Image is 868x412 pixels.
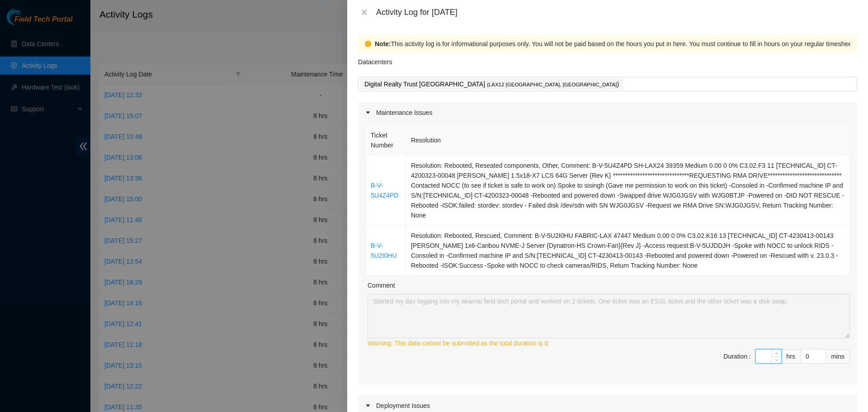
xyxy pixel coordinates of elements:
[365,403,371,408] span: caret-right
[782,349,801,364] div: hrs
[774,351,779,356] span: up
[365,41,371,47] span: exclamation-circle
[375,39,391,49] strong: Note:
[826,349,850,364] div: mins
[368,294,850,338] textarea: Comment
[771,350,781,356] span: Increase Value
[366,125,406,156] th: Ticket Number
[358,52,392,67] p: Datacenters
[371,182,398,199] a: B-V-5U4Z4PD
[364,79,619,90] p: Digital Realty Trust [GEOGRAPHIC_DATA] )
[368,338,850,348] div: Warning: This data cannot be submitted as the total duration is 0
[406,125,850,156] th: Resolution
[365,110,371,115] span: caret-right
[406,226,850,276] td: Resolution: Rebooted, Rescued, Comment: B-V-5U2I0HU FABRIC-LAX 47447 Medium 0.00 0 0% C3.02.K16 1...
[771,356,781,363] span: Decrease Value
[487,82,617,87] span: ( LAX12 [GEOGRAPHIC_DATA], [GEOGRAPHIC_DATA]
[406,156,850,226] td: Resolution: Rebooted, Reseated components, Other, Comment: B-V-5U4Z4PD SH-LAX24 39359 Medium 0.00...
[723,351,751,361] div: Duration :
[368,280,395,290] label: Comment
[774,357,779,363] span: down
[376,7,857,17] div: Activity Log for [DATE]
[361,9,368,16] span: close
[371,242,397,259] a: B-V-5U2I0HU
[358,102,857,123] div: Maintenance Issues
[358,8,371,17] button: Close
